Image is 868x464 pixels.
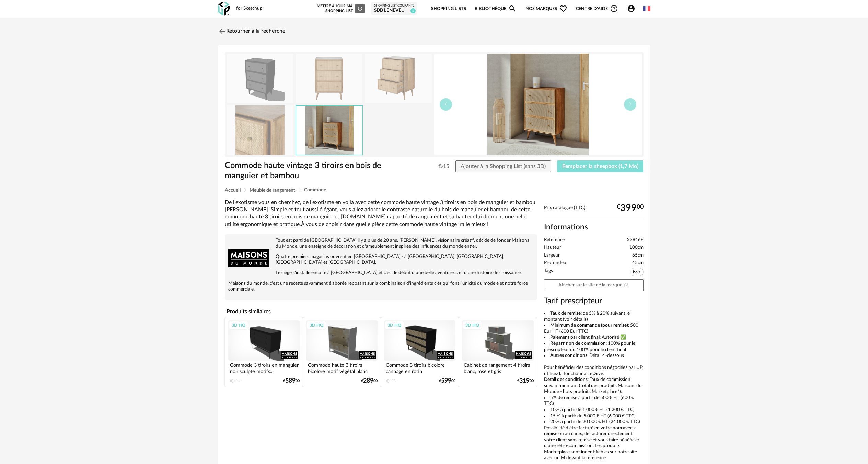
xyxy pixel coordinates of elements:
[550,335,600,340] b: Paiement par client final
[632,252,644,259] span: 65cm
[455,160,551,173] button: Ajouter à la Shopping List (sans 3D)
[229,321,248,330] div: 3D HQ
[544,310,644,461] div: Pour bénéficier des conditions négociées par UP, utilisez la fonctionnalité : Taux de commission ...
[550,341,606,346] b: Répartition de commission
[544,222,644,232] h2: Informations
[228,238,534,249] p: Tout est parti de [GEOGRAPHIC_DATA] il y a plus de 20 ans. [PERSON_NAME], visionnaire créatif, dé...
[392,378,396,383] div: 11
[431,1,466,17] a: Shopping Lists
[384,361,455,374] div: Commode 3 tiroirs bicolore cannage en rotin
[559,4,567,13] span: Heart Outline icon
[544,252,560,259] span: Largeur
[550,353,587,358] b: Autres conditions
[227,54,293,103] img: thumbnail.png
[550,311,581,316] b: Taux de remise
[576,4,618,13] span: Centre d'aideHelp Circle Outline icon
[434,54,642,155] img: commode-haute-vintage-3-tiroirs-en-bois-de-manguier-et-bambou-1000-9-12-238468_6.jpg
[218,24,285,39] a: Retourner à la recherche
[544,413,644,419] li: 15 % à partir de 5 000 € HT (6 000 € TTC)
[225,317,303,387] a: 3D HQ Commode 3 tiroirs en manguier noir sculpté motifs... 11 €58900
[304,188,326,192] span: Commode
[544,245,561,251] span: Hauteur
[438,163,449,170] span: 15
[218,2,230,16] img: OXP
[544,296,644,306] h3: Tarif prescripteur
[624,282,629,287] span: Open In New icon
[285,378,296,383] span: 589
[544,279,644,291] a: Afficher sur le site de la marqueOpen In New icon
[374,8,414,14] div: SDB LENEVEU
[557,160,644,173] button: Remplacer la sheepbox (1,7 Mo)
[462,361,533,374] div: Cabinet de rangement 4 tiroirs blanc, rose et gris
[508,4,517,13] span: Magnify icon
[228,270,534,276] p: Le siège s'installe ensuite à [GEOGRAPHIC_DATA] et c'est le début d'une belle aventure.... et d'u...
[361,378,378,383] div: € 00
[250,188,295,193] span: Meuble de rangement
[227,105,293,155] img: commode-haute-vintage-3-tiroirs-en-bois-de-manguier-et-bambou-1000-9-12-238468_3.jpg
[439,378,455,383] div: € 00
[306,361,378,374] div: Commode haute 3 tiroirs bicolore motif végétal blanc
[544,237,565,243] span: Référence
[525,1,567,17] span: Nos marques
[629,245,644,251] span: 100cm
[627,4,638,13] span: Account Circle icon
[630,268,644,276] span: bois
[228,361,300,374] div: Commode 3 tiroirs en manguier noir sculpté motifs...
[374,4,414,8] div: Shopping List courante
[441,378,451,383] span: 599
[228,254,534,265] p: Quatre premiers magasins ouvrent en [GEOGRAPHIC_DATA] - à [GEOGRAPHIC_DATA], [GEOGRAPHIC_DATA], [...
[475,1,517,17] a: BibliothèqueMagnify icon
[544,205,644,218] div: Prix catalogue (TTC):
[544,419,644,461] li: 20% à partir de 20 000 € HT (24 000 € TTC) Possibilité d’être facturé en votre nom avec la remise...
[381,317,459,387] a: 3D HQ Commode 3 tiroirs bicolore cannage en rotin 11 €59900
[517,378,534,383] div: € 00
[544,341,644,353] li: : 100% pour le prescripteur ou 100% pour le client final
[365,54,432,103] img: commode-haute-vintage-3-tiroirs-en-bois-de-manguier-et-bambou-1000-9-12-238468_2.jpg
[592,371,604,376] b: Devis
[544,310,644,322] li: : de 5% à 20% suivant le montant (voir détails)
[544,335,644,341] li: : Autorisé ✅
[459,317,536,387] a: 3D HQ Cabinet de rangement 4 tiroirs blanc, rose et gris €31900
[462,321,482,330] div: 3D HQ
[374,4,414,14] a: Shopping List courante SDB LENEVEU 6
[236,378,240,383] div: 11
[519,378,530,383] span: 319
[544,322,644,335] li: : 500 Eur HT (600 Eur TTC)
[562,163,638,169] span: Remplacer la sheepbox (1,7 Mo)
[610,4,618,13] span: Help Circle Outline icon
[617,205,644,211] div: € 00
[306,321,326,330] div: 3D HQ
[544,395,644,407] li: 5% de remise à partir de 500 € HT (600 € TTC)
[228,238,269,279] img: brand logo
[283,378,300,383] div: € 00
[544,377,588,382] b: Détail des conditions
[550,323,628,328] b: Minimum de commande (pour remise)
[236,5,263,12] div: for Sketchup
[384,321,404,330] div: 3D HQ
[225,188,241,193] span: Accueil
[627,4,635,13] span: Account Circle icon
[620,205,637,211] span: 399
[544,407,644,413] li: 10% à partir de 1 000 € HT (1 200 € TTC)
[303,317,381,387] a: 3D HQ Commode haute 3 tiroirs bicolore motif végétal blanc €28900
[225,188,644,193] div: Breadcrumb
[461,163,546,169] span: Ajouter à la Shopping List (sans 3D)
[228,281,534,292] p: Maisons du monde, c'est une recette savamment élaborée reposant sur la combinaison d'ingrédients ...
[627,237,644,243] span: 238468
[296,106,362,154] img: commode-haute-vintage-3-tiroirs-en-bois-de-manguier-et-bambou-1000-9-12-238468_6.jpg
[643,5,650,12] img: fr
[218,27,226,35] img: svg+xml;base64,PHN2ZyB3aWR0aD0iMjQiIGhlaWdodD0iMjQiIHZpZXdCb3g9IjAgMCAyNCAyNCIgZmlsbD0ibm9uZSIgeG...
[296,54,362,103] img: commode-haute-vintage-3-tiroirs-en-bois-de-manguier-et-bambou-1000-9-12-238468_1.jpg
[357,7,363,10] span: Refresh icon
[363,378,373,383] span: 289
[225,160,395,181] h1: Commode haute vintage 3 tiroirs en bois de manguier et bambou
[225,306,537,317] h4: Produits similaires
[544,353,644,359] li: : Détail ci-dessous
[544,268,553,278] span: Tags
[315,4,365,13] div: Mettre à jour ma Shopping List
[410,8,416,13] span: 6
[544,260,568,266] span: Profondeur
[632,260,644,266] span: 45cm
[225,199,537,228] div: De l'exotisme vous en cherchez, de l'exotisme en voilà avec cette commode haute vintage 3 tiroirs...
